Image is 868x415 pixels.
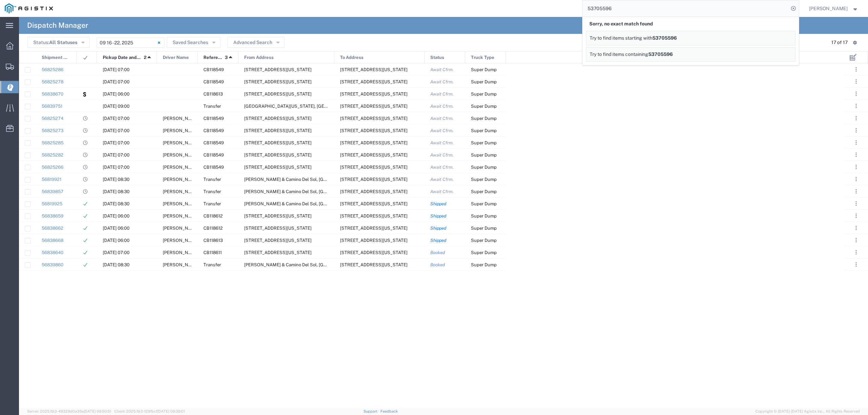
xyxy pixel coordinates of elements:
span: Super Dump [471,250,497,255]
span: 09/17/2025, 08:30 [103,189,130,194]
span: Try to find items containing [590,51,648,57]
a: 56825286 [42,67,63,72]
span: 09/16/2025, 07:00 [103,116,130,121]
span: 21739 Road 19, Chowchilla, California, 93610, United States [340,128,408,133]
button: ... [851,77,861,86]
span: Pacheco & Camino Del Sol, Bakersfield, California, United States [244,177,439,182]
span: CB118612 [203,226,223,231]
span: CB118549 [203,116,224,121]
button: ... [851,150,861,160]
span: Super Dump [471,238,497,243]
span: . . . [855,126,857,134]
span: CB118613 [203,91,223,97]
span: Super Dump [471,67,497,72]
button: ... [851,113,861,123]
span: Server: 2025.19.0-49328d0a35e [27,409,111,413]
span: Booked [430,262,445,267]
span: 21739 Road 19, Chowchilla, California, 93610, United States [340,152,408,158]
span: Jose Fernandez [163,189,199,194]
button: ... [851,138,861,147]
span: [DATE] 09:39:01 [157,409,185,413]
span: 09/19/2025, 09:00 [103,104,130,109]
span: . . . [855,163,857,171]
span: 1771 Live Oak Blvd, Yuba City, California, 95991, United States [340,213,408,219]
span: 09/16/2025, 07:00 [103,165,130,170]
span: 09/16/2025, 07:00 [103,152,130,158]
button: ... [851,162,861,172]
a: Support [363,409,380,413]
span: Transfer [203,189,221,194]
a: 56839857 [42,189,63,194]
span: 308 W Alluvial Ave, Clovis, California, 93611, United States [244,128,312,133]
a: 56838668 [42,238,63,243]
span: 2401 Coffee Rd, Bakersfield, California, 93308, United States [340,177,408,182]
span: 53705596 [652,35,677,41]
span: CB118549 [203,152,224,158]
span: 2401 Coffee Rd, Bakersfield, California, 93308, United States [340,189,408,194]
span: 308 W Alluvial Ave, Clovis, California, 93611, United States [244,67,312,72]
span: Await Cfrm. [430,104,454,109]
span: 1771 Live Oak Blvd, Yuba City, California, 95991, United States [340,226,408,231]
button: ... [851,126,861,135]
span: Pickup Date and Time [103,51,141,64]
span: Status [430,51,444,64]
img: logo [5,3,53,14]
span: 1771 Live Oak Blvd, Yuba City, California, 95991, United States [340,250,408,255]
a: 56825278 [42,79,63,84]
span: 21739 Road 19, Chowchilla, California, 93610, United States [340,140,408,145]
span: Try to find items starting with [590,35,652,41]
span: . . . [855,102,857,110]
span: Hector Esparza [163,165,199,170]
button: ... [851,174,861,184]
span: Clinton Ave & Locan Ave, Fresno, California, 93619, United States [244,104,362,109]
span: Await Cfrm. [430,152,454,158]
span: 09/17/2025, 06:00 [103,238,130,243]
span: . . . [855,200,857,208]
button: ... [851,187,861,196]
span: 1771 Live Oak Blvd, Yuba City, California, 95991, United States [340,238,408,243]
span: Super Dump [471,116,497,121]
span: 2401 Coffee Rd, Bakersfield, California, 93308, United States [340,201,408,206]
span: Await Cfrm. [430,140,454,145]
span: Transfer [203,104,221,109]
span: Super Dump [471,140,497,145]
span: . . . [855,151,857,159]
span: Jose Fernandez [163,177,199,182]
button: Status:All Statuses [27,37,90,48]
span: 308 W Alluvial Ave, Clovis, California, 93611, United States [340,104,408,109]
span: Gary Cheema [163,250,199,255]
a: 56838670 [42,91,63,97]
button: ... [851,89,861,99]
span: 308 W Alluvial Ave, Clovis, California, 93611, United States [244,152,312,158]
span: Await Cfrm. [430,177,454,182]
button: ... [851,199,861,208]
span: Shipped [430,226,447,231]
span: Super Dump [471,79,497,84]
span: Shipment No. [42,51,69,64]
button: ... [851,248,861,257]
a: 56825266 [42,165,63,170]
span: 9800 Del Rd, Roseville, California, 95747, United States [244,250,312,255]
span: 09/17/2025, 06:00 [103,213,130,219]
a: 56825282 [42,152,63,158]
span: Gustavo Hernandez [163,116,199,121]
span: Transfer [203,201,221,206]
span: Diana Spangler [163,201,199,206]
button: Advanced Search [228,37,284,48]
span: Lorretta Ayala [809,5,848,12]
span: 09/16/2025, 07:00 [103,128,130,133]
a: 56819921 [42,177,61,182]
span: Truck Type [471,51,494,64]
span: CB118549 [203,165,224,170]
span: . . . [855,236,857,244]
span: 308 W Alluvial Ave, Clovis, California, 93611, United States [244,116,312,121]
span: Await Cfrm. [430,189,454,194]
span: . . . [855,187,857,195]
div: Sorry, no exact match found [586,17,795,31]
span: Super Dump [471,165,497,170]
span: 7741 Hammonton Rd, Marysville, California, 95901, United States [244,226,312,231]
span: Await Cfrm. [430,91,454,97]
span: CB118549 [203,79,224,84]
span: 7741 Hammonton Rd, Marysville, California, 95901, United States [244,91,312,97]
a: 56839860 [42,262,63,267]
